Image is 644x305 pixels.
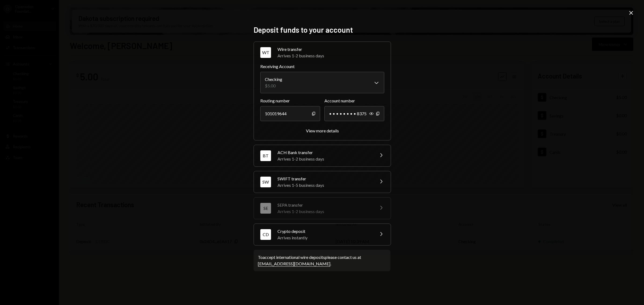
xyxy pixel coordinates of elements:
div: 101019644 [260,106,320,121]
div: View more details [306,128,339,133]
button: SWSWIFT transferArrives 1-5 business days [254,171,391,193]
a: [EMAIL_ADDRESS][DOMAIN_NAME] [258,261,330,267]
div: SEPA transfer [277,202,371,208]
div: Arrives instantly [277,235,371,241]
div: SE [260,203,271,214]
div: WTWire transferArrives 1-2 business days [260,63,384,134]
button: SESEPA transferArrives 1-2 business days [254,198,391,219]
button: CDCrypto depositArrives instantly [254,224,391,245]
button: WTWire transferArrives 1-2 business days [254,42,391,63]
button: Receiving Account [260,72,384,93]
h2: Deposit funds to your account [254,25,390,35]
div: ACH Bank transfer [277,149,371,156]
div: WT [260,47,271,58]
div: Crypto deposit [277,228,371,235]
button: BTACH Bank transferArrives 1-2 business days [254,145,391,166]
button: View more details [306,128,339,134]
div: • • • • • • • • 8375 [324,106,384,121]
div: Arrives 1-2 business days [277,53,384,59]
div: To accept international wire deposits please contact us at . [258,254,386,267]
div: Arrives 1-5 business days [277,182,371,188]
div: Arrives 1-2 business days [277,208,371,215]
div: SWIFT transfer [277,176,371,182]
div: CD [260,229,271,240]
div: Arrives 1-2 business days [277,156,371,162]
div: SW [260,177,271,187]
label: Account number [324,98,384,104]
label: Receiving Account [260,63,384,70]
div: Wire transfer [277,46,384,53]
div: BT [260,150,271,161]
label: Routing number [260,98,320,104]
